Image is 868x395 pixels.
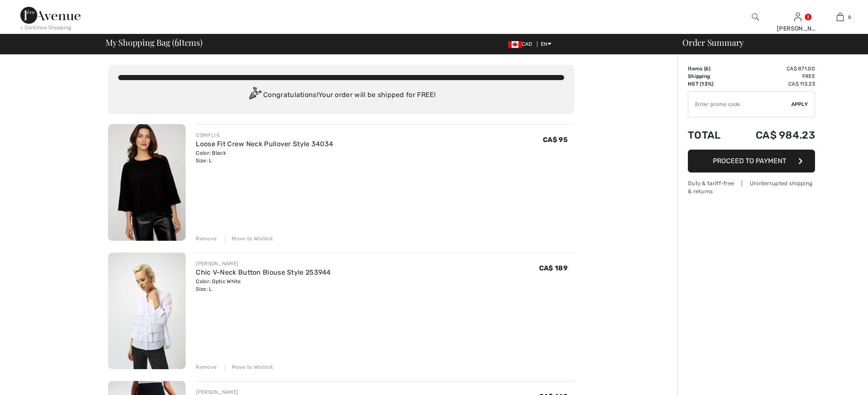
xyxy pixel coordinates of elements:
div: < Continue Shopping [20,24,72,31]
span: EN [541,41,551,47]
img: Loose Fit Crew Neck Pullover Style 34034 [108,124,186,241]
span: 6 [705,66,709,72]
td: Shipping [688,72,733,80]
span: Apply [791,100,808,108]
a: Chic V-Neck Button Blouse Style 253944 [196,268,331,276]
div: COMPLI K [196,131,333,139]
a: 6 [819,12,861,22]
img: My Info [794,12,801,22]
td: Total [688,121,733,150]
span: Proceed to Payment [713,157,786,165]
span: 6 [175,36,179,47]
img: 1ère Avenue [20,7,81,24]
span: CAD [508,41,536,47]
div: [PERSON_NAME] [196,260,331,267]
div: Order Summary [672,38,863,47]
td: Free [733,72,815,80]
a: Sign In [794,13,801,21]
span: CA$ 95 [543,136,568,144]
div: Remove [196,363,217,371]
span: 6 [848,13,851,21]
img: Chic V-Neck Button Blouse Style 253944 [108,253,186,369]
span: My Shopping Bag ( Items) [106,38,203,47]
div: Duty & tariff-free | Uninterrupted shipping & returns [688,179,815,195]
input: Promo code [688,92,791,117]
img: Canadian Dollar [508,41,522,48]
div: Color: Optic White Size: L [196,278,331,293]
div: Color: Black Size: L [196,149,333,164]
td: HST (13%) [688,80,733,88]
button: Proceed to Payment [688,150,815,172]
div: Move to Wishlist [225,363,273,371]
a: Loose Fit Crew Neck Pullover Style 34034 [196,140,333,148]
img: My Bag [837,12,844,22]
div: Remove [196,235,217,242]
td: Items ( ) [688,65,733,72]
img: Congratulation2.svg [246,87,263,104]
td: CA$ 984.23 [733,121,815,150]
td: CA$ 871.00 [733,65,815,72]
div: Move to Wishlist [225,235,273,242]
div: [PERSON_NAME] [777,24,818,33]
div: Congratulations! Your order will be shipped for FREE! [118,87,564,104]
img: search the website [752,12,759,22]
td: CA$ 113.23 [733,80,815,88]
span: CA$ 189 [539,264,568,272]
